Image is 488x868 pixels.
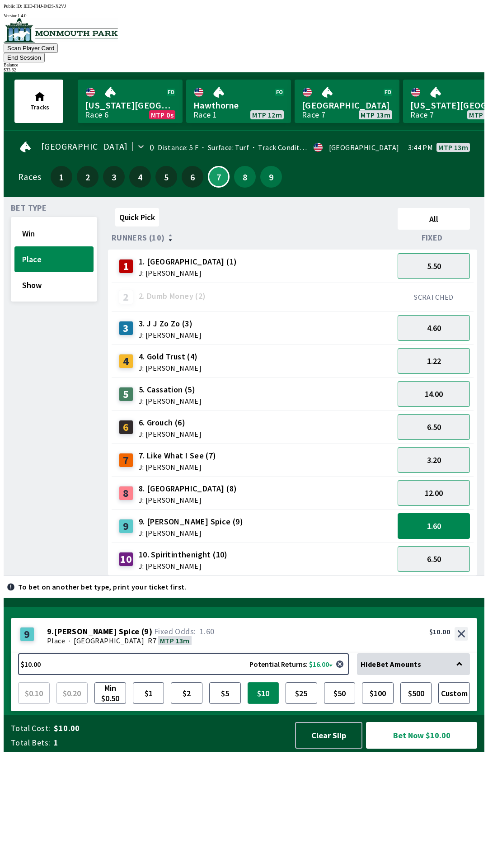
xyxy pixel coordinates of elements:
[211,684,239,702] span: $5
[427,356,441,366] span: 1.22
[14,246,94,272] button: Place
[85,99,175,111] span: [US_STATE][GEOGRAPHIC_DATA]
[131,174,149,180] span: 4
[129,166,151,188] button: 4
[286,682,317,704] button: $25
[155,166,177,188] button: 5
[398,348,470,374] button: 1.22
[295,80,399,123] a: [GEOGRAPHIC_DATA]Race 7MTP 13m
[198,143,249,152] span: Surface: Turf
[22,280,86,290] span: Show
[158,143,198,152] span: Distance: 5 F
[4,4,484,9] div: Public ID:
[22,254,86,264] span: Place
[398,414,470,440] button: 6.50
[324,682,356,704] button: $50
[403,684,430,702] span: $500
[303,730,354,741] span: Clear Slip
[11,723,50,734] span: Total Cost:
[115,208,159,226] button: Quick Pick
[112,234,165,241] span: Runners (10)
[186,80,291,123] a: HawthorneRace 1MTP 12m
[14,272,94,298] button: Show
[54,627,140,636] span: [PERSON_NAME] Spice
[139,364,202,372] span: J: [PERSON_NAME]
[119,354,133,368] div: 4
[139,529,243,537] span: J: [PERSON_NAME]
[14,221,94,246] button: Win
[139,562,228,570] span: J: [PERSON_NAME]
[151,111,174,118] span: MTP 0s
[22,228,86,239] span: Win
[398,253,470,279] button: 5.50
[139,256,237,268] span: 1. [GEOGRAPHIC_DATA] (1)
[438,682,470,704] button: Custom
[11,204,47,212] span: Bet Type
[4,67,484,72] div: $ 33.62
[103,166,125,188] button: 3
[135,684,162,702] span: $1
[361,660,421,669] span: Hide Bet Amounts
[41,143,128,150] span: [GEOGRAPHIC_DATA]
[366,722,477,749] button: Bet Now $10.00
[427,422,441,432] span: 6.50
[139,397,202,405] span: J: [PERSON_NAME]
[193,99,284,111] span: Hawthorne
[53,174,70,180] span: 1
[249,143,328,152] span: Track Condition: Firm
[193,111,217,118] div: Race 1
[441,684,468,702] span: Custom
[4,13,484,18] div: Version 1.4.0
[69,636,70,645] span: ·
[398,546,470,572] button: 6.50
[97,684,124,702] span: Min $0.50
[47,636,65,645] span: Place
[139,269,237,277] span: J: [PERSON_NAME]
[374,730,469,741] span: Bet Now $10.00
[139,516,243,528] span: 9. [PERSON_NAME] Spice (9)
[427,323,441,333] span: 4.60
[139,351,202,363] span: 4. Gold Trust (4)
[51,166,72,188] button: 1
[105,174,122,180] span: 3
[398,381,470,407] button: 14.00
[394,233,474,242] div: Fixed
[398,513,470,539] button: 1.60
[119,453,133,467] div: 7
[78,80,183,123] a: [US_STATE][GEOGRAPHIC_DATA]Race 6MTP 0s
[252,111,282,118] span: MTP 12m
[184,174,201,180] span: 6
[410,111,434,118] div: Race 7
[302,111,325,118] div: Race 7
[119,552,133,566] div: 10
[408,144,433,151] span: 3:44 PM
[182,166,203,188] button: 6
[425,389,443,399] span: 14.00
[112,233,394,242] div: Runners (10)
[139,483,237,495] span: 8. [GEOGRAPHIC_DATA] (8)
[364,684,391,702] span: $100
[119,420,133,434] div: 6
[209,682,241,704] button: $5
[18,653,349,675] button: $10.00Potential Returns: $16.00
[398,292,470,302] div: SCRATCHED
[361,111,390,118] span: MTP 13m
[141,627,152,636] span: ( 9 )
[150,144,154,151] div: 0
[139,549,228,561] span: 10. Spiritinthenight (10)
[4,18,118,42] img: venue logo
[139,384,202,396] span: 5. Cassation (5)
[14,80,63,123] button: Tracks
[398,208,470,230] button: All
[398,447,470,473] button: 3.20
[148,636,156,645] span: R7
[302,99,392,111] span: [GEOGRAPHIC_DATA]
[139,430,202,438] span: J: [PERSON_NAME]
[119,486,133,500] div: 8
[94,682,126,704] button: Min $0.50
[18,583,187,590] p: To bet on another bet type, print your ticket first.
[4,62,484,67] div: Balance
[438,144,468,151] span: MTP 13m
[362,682,394,704] button: $100
[119,259,133,274] div: 1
